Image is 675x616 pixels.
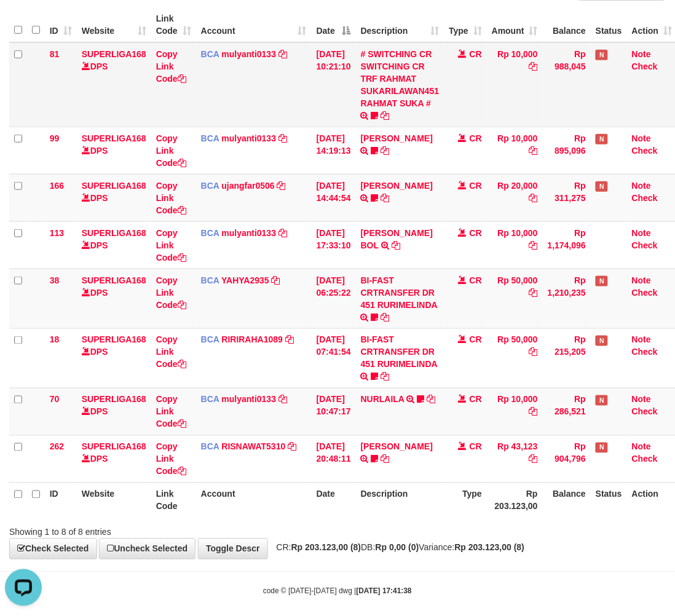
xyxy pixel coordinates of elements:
[156,442,186,476] a: Copy Link Code
[156,335,186,369] a: Copy Link Code
[82,228,146,238] a: SUPERLIGA168
[632,275,651,285] a: Note
[50,181,64,191] span: 166
[529,288,538,298] a: Copy Rp 50,000 to clipboard
[444,7,487,42] th: Type: activate to sort column ascending
[50,335,60,345] span: 18
[357,587,412,596] strong: [DATE] 17:41:38
[529,454,538,464] a: Copy Rp 43,123 to clipboard
[361,228,433,250] a: [PERSON_NAME] BOL
[632,347,658,357] a: Check
[543,7,591,42] th: Balance
[361,442,433,452] a: [PERSON_NAME]
[543,269,591,328] td: Rp 1,210,235
[381,454,390,464] a: Copy YOSI EFENDI to clipboard
[196,7,312,42] th: Account: activate to sort column ascending
[487,221,543,269] td: Rp 10,000
[487,7,543,42] th: Amount: activate to sort column ascending
[632,146,658,156] a: Check
[596,443,608,453] span: Has Note
[543,435,591,483] td: Rp 904,796
[45,483,77,518] th: ID
[156,395,186,429] a: Copy Link Code
[632,133,651,143] a: Note
[591,7,627,42] th: Status
[82,181,146,191] a: SUPERLIGA168
[427,395,436,405] a: Copy NURLAILA to clipboard
[278,133,287,143] a: Copy mulyanti0133 to clipboard
[50,442,64,452] span: 262
[156,228,186,263] a: Copy Link Code
[5,5,42,42] button: Open LiveChat chat widget
[9,539,97,559] a: Check Selected
[376,543,419,553] strong: Rp 0,00 (0)
[201,133,219,143] span: BCA
[543,328,591,388] td: Rp 215,205
[591,483,627,518] th: Status
[596,276,608,286] span: Has Note
[278,49,287,59] a: Copy mulyanti0133 to clipboard
[632,288,658,298] a: Check
[222,49,277,59] a: mulyanti0133
[470,275,482,285] span: CR
[50,275,60,285] span: 38
[50,49,60,59] span: 81
[543,483,591,518] th: Balance
[99,539,195,559] a: Uncheck Selected
[381,372,390,382] a: Copy BI-FAST CRTRANSFER DR 451 RURIMELINDA to clipboard
[156,181,186,215] a: Copy Link Code
[529,61,538,71] a: Copy Rp 10,000 to clipboard
[529,240,538,250] a: Copy Rp 10,000 to clipboard
[77,174,151,221] td: DPS
[201,49,219,59] span: BCA
[487,328,543,388] td: Rp 50,000
[263,587,412,596] small: code © [DATE]-[DATE] dwg |
[82,133,146,143] a: SUPERLIGA168
[312,269,356,328] td: [DATE] 06:25:22
[632,181,651,191] a: Note
[356,483,444,518] th: Description
[632,395,651,405] a: Note
[50,228,64,238] span: 113
[392,240,400,250] a: Copy SILVAN ABSALOM BOL to clipboard
[77,127,151,174] td: DPS
[288,442,296,452] a: Copy RISNAWAT5310 to clipboard
[151,7,196,42] th: Link Code: activate to sort column ascending
[470,133,482,143] span: CR
[196,483,312,518] th: Account
[543,221,591,269] td: Rp 1,174,096
[543,388,591,435] td: Rp 286,521
[270,543,525,553] span: CR: DB: Variance:
[77,483,151,518] th: Website
[356,7,444,42] th: Description: activate to sort column ascending
[82,442,146,452] a: SUPERLIGA168
[470,228,482,238] span: CR
[470,49,482,59] span: CR
[543,174,591,221] td: Rp 311,275
[632,240,658,250] a: Check
[632,228,651,238] a: Note
[285,335,294,345] a: Copy RIRIRAHA1089 to clipboard
[487,127,543,174] td: Rp 10,000
[82,49,146,59] a: SUPERLIGA168
[529,146,538,156] a: Copy Rp 10,000 to clipboard
[487,388,543,435] td: Rp 10,000
[272,275,280,285] a: Copy YAHYA2935 to clipboard
[632,193,658,203] a: Check
[470,335,482,345] span: CR
[596,134,608,144] span: Has Note
[487,42,543,127] td: Rp 10,000
[312,483,356,518] th: Date
[596,336,608,346] span: Has Note
[156,275,186,310] a: Copy Link Code
[82,275,146,285] a: SUPERLIGA168
[77,221,151,269] td: DPS
[201,395,219,405] span: BCA
[221,275,269,285] a: YAHYA2935
[278,228,287,238] a: Copy mulyanti0133 to clipboard
[356,269,444,328] td: BI-FAST CRTRANSFER DR 451 RURIMELINDA
[291,543,361,553] strong: Rp 203.123,00 (8)
[487,435,543,483] td: Rp 43,123
[77,435,151,483] td: DPS
[596,50,608,60] span: Has Note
